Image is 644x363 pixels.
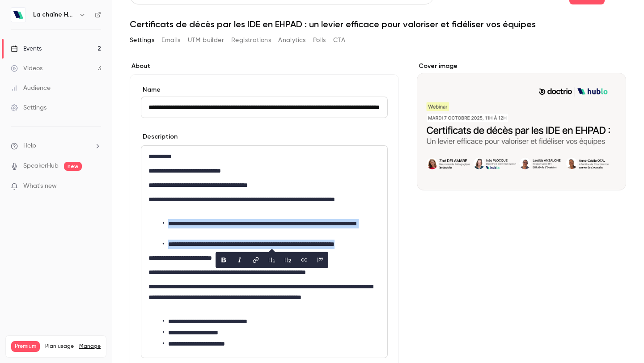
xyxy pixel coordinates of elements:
[313,253,327,267] button: blockquote
[231,33,271,47] button: Registrations
[313,33,326,47] button: Polls
[333,33,345,47] button: CTA
[417,62,626,190] section: Cover image
[90,182,101,190] iframe: Noticeable Trigger
[417,62,626,71] label: Cover image
[233,253,247,267] button: italic
[33,10,75,19] h6: La chaîne Hublo
[11,84,51,93] div: Audience
[141,85,388,94] label: Name
[11,64,42,73] div: Videos
[141,145,388,358] section: description
[11,341,40,352] span: Premium
[11,141,101,151] li: help-dropdown-opener
[11,44,42,53] div: Events
[188,33,224,47] button: UTM builder
[23,141,36,151] span: Help
[23,161,59,171] a: SpeakerHub
[11,103,47,112] div: Settings
[216,253,231,267] button: bold
[141,146,387,358] div: editor
[79,343,101,350] a: Manage
[11,8,25,22] img: La chaîne Hublo
[130,33,154,47] button: Settings
[130,62,399,71] label: About
[45,343,74,350] span: Plan usage
[278,33,306,47] button: Analytics
[64,162,82,171] span: new
[161,33,180,47] button: Emails
[249,253,263,267] button: link
[130,19,626,30] h1: Certificats de décès par les IDE en EHPAD : un levier efficace pour valoriser et fidéliser vos éq...
[23,181,57,191] span: What's new
[141,132,178,141] label: Description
